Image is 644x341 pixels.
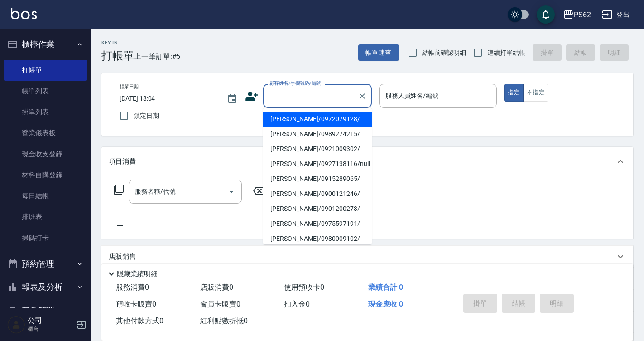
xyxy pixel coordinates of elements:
[269,80,321,87] label: 顧客姓名/手機號碼/編號
[598,6,633,23] button: 登出
[4,81,87,102] a: 帳單列表
[4,228,87,248] a: 掃碼打卡
[134,111,159,121] span: 鎖定日期
[224,185,239,199] button: Open
[7,316,25,334] img: Person
[101,147,633,176] div: 項目消費
[101,246,633,268] div: 店販銷售
[200,300,240,308] span: 會員卡販賣 0
[4,33,87,56] button: 櫃檯作業
[263,186,372,201] li: [PERSON_NAME]/0900121246/
[4,165,87,185] a: 材料自購登錄
[537,5,555,24] button: save
[422,48,466,58] span: 結帳前確認明細
[200,283,233,292] span: 店販消費 0
[263,216,372,231] li: [PERSON_NAME]/0975597191/
[4,275,87,299] button: 報表及分析
[574,9,591,20] div: PS62
[200,317,248,325] span: 紅利點數折抵 0
[263,201,372,216] li: [PERSON_NAME]/0901200273/
[116,317,163,325] span: 其他付款方式 0
[116,283,149,292] span: 服務消費 0
[263,141,372,156] li: [PERSON_NAME]/0921009302/
[120,83,139,90] label: 帳單日期
[284,300,310,308] span: 扣入金 0
[263,127,372,141] li: [PERSON_NAME]/0989274215/
[4,122,87,143] a: 營業儀表板
[11,8,37,19] img: Logo
[28,325,74,333] p: 櫃台
[368,283,403,292] span: 業績合計 0
[4,60,87,81] a: 打帳單
[284,283,324,292] span: 使用預收卡 0
[4,206,87,227] a: 排班表
[559,5,595,24] button: PS62
[263,112,372,127] li: [PERSON_NAME]/0972079128/
[356,90,369,102] button: Clear
[4,144,87,165] a: 現金收支登錄
[134,51,181,62] span: 上一筆訂單:#5
[368,300,403,308] span: 現金應收 0
[109,252,136,262] p: 店販銷售
[263,171,372,186] li: [PERSON_NAME]/0915289065/
[101,49,134,62] h3: 打帳單
[504,84,524,102] button: 指定
[4,299,87,322] button: 客戶管理
[4,185,87,206] a: 每日結帳
[263,231,372,246] li: [PERSON_NAME]/0980009102/
[4,102,87,122] a: 掛單列表
[28,316,74,325] h5: 公司
[117,269,158,279] p: 隱藏業績明細
[523,84,548,102] button: 不指定
[4,252,87,276] button: 預約管理
[263,156,372,171] li: [PERSON_NAME]/0927138116/null
[109,157,136,166] p: 項目消費
[358,44,399,61] button: 帳單速查
[487,48,525,58] span: 連續打單結帳
[116,300,156,308] span: 預收卡販賣 0
[101,40,134,46] h2: Key In
[120,91,218,106] input: YYYY/MM/DD hh:mm
[221,88,243,110] button: Choose date, selected date is 2025-08-14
